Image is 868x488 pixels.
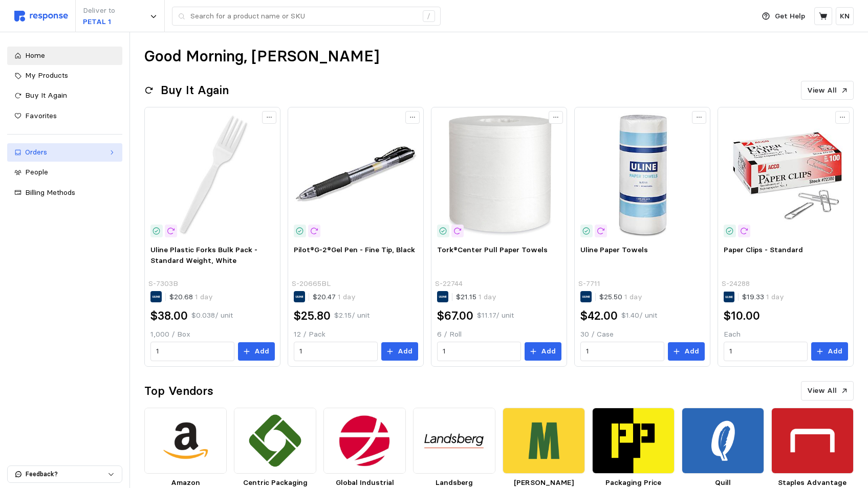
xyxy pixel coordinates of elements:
[828,346,842,357] p: Add
[336,292,356,301] span: 1 day
[541,346,556,357] p: Add
[292,278,331,290] p: S-20665BL
[807,385,837,396] p: View All
[580,245,648,254] span: Uline Paper Towels
[724,245,803,254] span: Paper Clips - Standard
[684,346,699,357] p: Add
[7,66,122,85] a: My Products
[423,10,435,23] div: /
[476,292,496,301] span: 1 day
[525,342,561,361] button: Add
[586,342,658,361] input: Qty
[26,470,107,479] p: Feedback?
[775,11,805,22] p: Get Help
[25,51,45,60] span: Home
[83,16,115,28] p: PETAL 1
[729,342,801,361] input: Qty
[381,342,418,361] button: Add
[294,113,418,237] img: S-20665BL
[724,329,848,340] p: Each
[144,383,213,399] h2: Top Vendors
[456,292,496,303] p: $21.15
[313,292,356,303] p: $20.47
[599,292,642,303] p: $25.50
[756,7,811,26] button: Get Help
[811,342,848,361] button: Add
[150,245,257,265] span: Uline Plastic Forks Bulk Pack - Standard Weight, White
[25,71,68,80] span: My Products
[254,346,269,357] p: Add
[7,47,122,65] a: Home
[150,308,188,324] h2: $38.00
[25,188,75,197] span: Billing Methods
[8,466,122,482] button: Feedback?
[148,278,178,290] p: S-7303B
[742,292,784,303] p: $19.33
[413,408,495,474] img: 7d13bdb8-9cc8-4315-963f-af194109c12d.png
[83,5,115,16] p: Deliver to
[334,310,370,321] p: $2.15 / unit
[161,82,229,98] h2: Buy It Again
[323,408,406,474] img: 771c76c0-1592-4d67-9e09-d6ea890d945b.png
[169,292,213,303] p: $20.68
[724,308,760,324] h2: $10.00
[437,245,548,254] span: Tork®Center Pull Paper Towels
[621,310,657,321] p: $1.40 / unit
[299,342,372,361] input: Qty
[150,329,275,340] p: 1,000 / Box
[294,329,418,340] p: 12 / Pack
[25,91,67,100] span: Buy It Again
[14,11,68,21] img: svg%3e
[234,408,316,474] img: b57ebca9-4645-4b82-9362-c975cc40820f.png
[580,329,705,340] p: 30 / Case
[156,342,228,361] input: Qty
[668,342,705,361] button: Add
[503,408,585,474] img: 28d3e18e-6544-46cd-9dd4-0f3bdfdd001e.png
[477,310,514,321] p: $11.17 / unit
[294,245,415,254] span: Pilot®G-2®Gel Pen - Fine Tip, Black
[144,47,379,66] h1: Good Morning, [PERSON_NAME]
[398,346,413,357] p: Add
[437,329,561,340] p: 6 / Roll
[437,308,473,324] h2: $67.00
[443,342,515,361] input: Qty
[722,278,750,290] p: S-24288
[150,113,275,237] img: S-7303B
[193,292,213,301] span: 1 day
[764,292,784,301] span: 1 day
[191,310,233,321] p: $0.038 / unit
[144,408,227,474] img: d7805571-9dbc-467d-9567-a24a98a66352.png
[622,292,642,301] span: 1 day
[7,143,122,162] a: Orders
[682,408,764,474] img: bfee157a-10f7-4112-a573-b61f8e2e3b38.png
[25,167,48,176] span: People
[724,113,848,237] img: S-24288
[25,111,57,120] span: Favorites
[580,113,705,237] img: S-7711
[7,107,122,125] a: Favorites
[294,308,331,324] h2: $25.80
[190,7,417,26] input: Search for a product name or SKU
[7,163,122,182] a: People
[801,81,854,100] button: View All
[801,381,854,401] button: View All
[578,278,600,290] p: S-7711
[7,184,122,202] a: Billing Methods
[836,7,854,25] button: KN
[580,308,618,324] h2: $42.00
[807,85,837,96] p: View All
[7,86,122,105] a: Buy It Again
[840,11,850,22] p: KN
[592,408,675,474] img: 1fd4c12a-3439-4c08-96e1-85a7cf36c540.png
[771,408,854,474] img: 63258c51-adb8-4b2a-9b0d-7eba9747dc41.png
[25,147,104,158] div: Orders
[435,278,463,290] p: S-22744
[238,342,275,361] button: Add
[437,113,561,237] img: S-22744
